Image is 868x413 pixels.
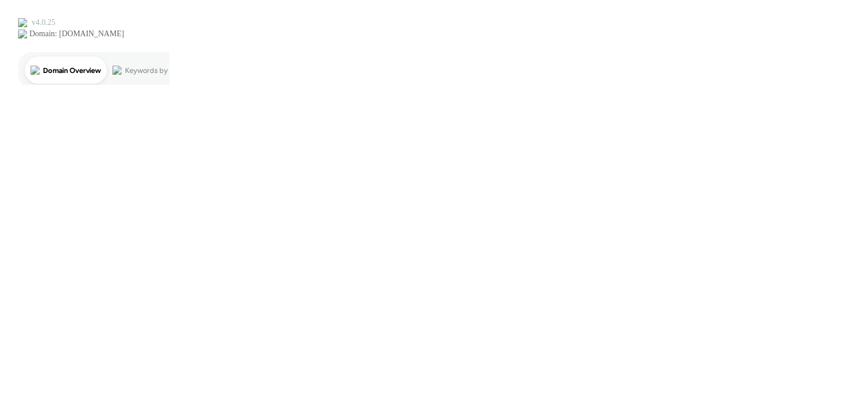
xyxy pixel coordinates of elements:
img: website_grey.svg [18,29,27,38]
div: Domain Overview [43,67,101,74]
div: Keywords by Traffic [125,67,190,74]
div: v 4.0.25 [32,18,55,27]
img: tab_domain_overview_orange.svg [31,66,40,75]
div: Domain: [DOMAIN_NAME] [29,29,124,38]
img: tab_keywords_by_traffic_grey.svg [112,66,121,75]
img: logo_orange.svg [18,18,27,27]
